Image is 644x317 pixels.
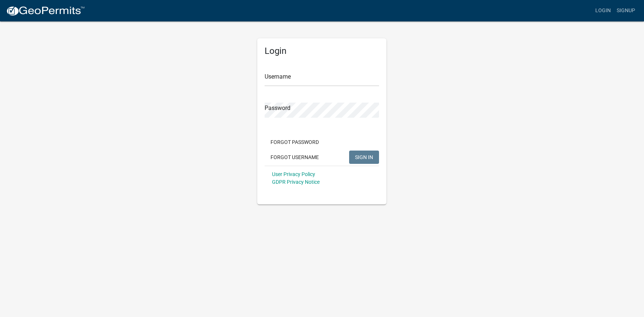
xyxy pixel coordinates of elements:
a: Login [592,4,614,18]
button: SIGN IN [349,151,379,164]
button: Forgot Username [265,151,325,164]
a: GDPR Privacy Notice [272,179,320,185]
a: Signup [614,4,638,18]
a: User Privacy Policy [272,171,315,177]
h5: Login [265,46,379,56]
span: SIGN IN [355,154,373,160]
button: Forgot Password [265,135,325,149]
